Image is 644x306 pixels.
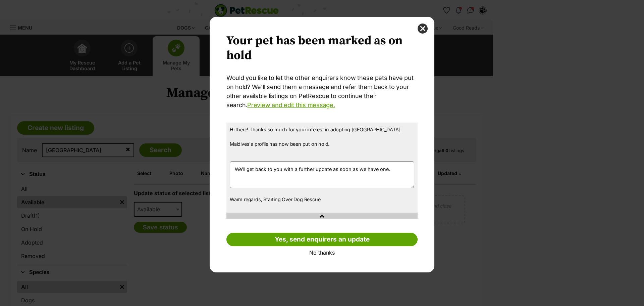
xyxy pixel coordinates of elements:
[226,250,418,256] a: No thanks
[247,101,335,108] a: Preview and edit this message.
[226,34,418,63] h2: Your pet has been marked as on hold
[226,233,418,246] a: Yes, send enquirers an update
[230,126,414,155] p: Hi there! Thanks so much for your interest in adopting [GEOGRAPHIC_DATA]. Maldives's profile has ...
[418,24,428,34] button: close
[230,196,414,203] p: Warm regards, Starting Over Dog Rescue
[226,73,418,110] p: Would you like to let the other enquirers know these pets have put on hold? We’ll send them a mes...
[230,161,414,188] textarea: We'll get back to you with a further update as soon as we have one.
